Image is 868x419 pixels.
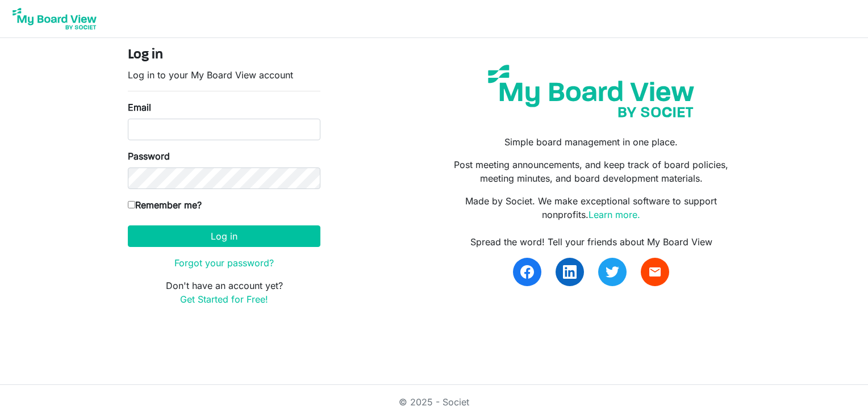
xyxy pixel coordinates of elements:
div: Spread the word! Tell your friends about My Board View [443,235,740,249]
a: Forgot your password? [174,257,274,269]
img: linkedin.svg [563,265,577,279]
input: Remember me? [128,201,135,208]
img: my-board-view-societ.svg [479,56,703,126]
p: Post meeting announcements, and keep track of board policies, meeting minutes, and board developm... [443,158,740,185]
p: Made by Societ. We make exceptional software to support nonprofits. [443,194,740,221]
label: Password [128,149,170,163]
a: email [641,258,669,286]
a: © 2025 - Societ [399,396,469,408]
h4: Log in [128,47,320,64]
span: email [648,265,662,279]
p: Simple board management in one place. [443,135,740,149]
img: twitter.svg [606,265,619,279]
label: Email [128,100,151,114]
p: Don't have an account yet? [128,279,320,306]
a: Get Started for Free! [180,294,268,305]
p: Log in to your My Board View account [128,68,320,82]
img: facebook.svg [520,265,534,279]
button: Log in [128,225,320,247]
img: My Board View Logo [9,5,100,33]
label: Remember me? [128,198,202,212]
a: Learn more. [589,209,640,220]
